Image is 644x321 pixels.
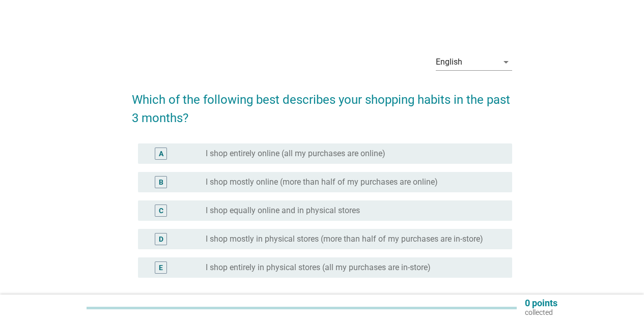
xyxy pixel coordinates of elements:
[206,234,483,244] label: I shop mostly in physical stores (more than half of my purchases are in-store)
[525,299,557,308] p: 0 points
[159,177,163,188] div: B
[159,149,163,159] div: A
[500,56,512,68] i: arrow_drop_down
[525,308,557,317] p: collected
[159,262,163,273] div: E
[159,206,163,216] div: C
[206,149,385,159] label: I shop entirely online (all my purchases are online)
[206,177,438,187] label: I shop mostly online (more than half of my purchases are online)
[436,57,462,67] div: English
[206,262,431,273] label: I shop entirely in physical stores (all my purchases are in-store)
[206,206,360,216] label: I shop equally online and in physical stores
[132,80,512,127] h2: Which of the following best describes your shopping habits in the past 3 months?
[159,234,163,245] div: D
